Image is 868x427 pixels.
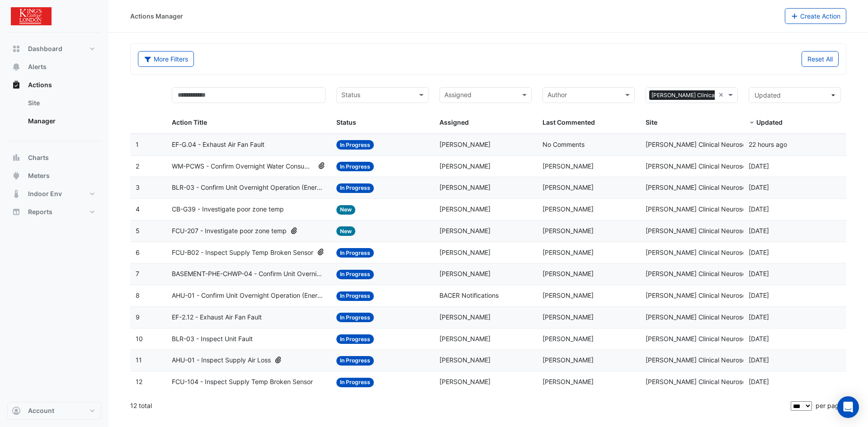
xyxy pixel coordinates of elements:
span: No Comments [542,141,585,148]
span: [PERSON_NAME] [542,335,594,343]
span: [PERSON_NAME] Clinical Neuroscience Institute [646,356,788,364]
div: 12 total [130,394,789,417]
span: 10 [136,335,143,343]
app-icon: Meters [12,171,21,180]
span: Meters [28,171,50,180]
span: 2025-10-01T12:08:40.306 [749,249,769,256]
span: Action Title [172,118,207,126]
span: [PERSON_NAME] Clinical Neuroscience Institute [646,378,788,385]
span: [PERSON_NAME] [439,335,491,343]
span: 12 [136,378,142,385]
span: 4 [136,205,140,213]
span: 2025-10-01T12:15:32.538 [749,205,769,213]
span: 3 [136,183,140,191]
span: AHU-01 - Inspect Supply Air Loss [172,355,271,366]
span: [PERSON_NAME] Clinical Neuroscience Institute [646,205,788,213]
app-icon: Charts [12,153,21,162]
span: Reports [28,207,52,216]
span: 2025-10-06T12:42:04.628 [749,162,769,170]
span: [PERSON_NAME] [439,227,491,235]
span: Status [336,118,356,126]
button: Meters [7,167,101,185]
span: [PERSON_NAME] [542,313,594,321]
button: Alerts [7,58,101,76]
span: [PERSON_NAME] Clinical Neuroscience Institute [649,90,777,100]
span: EF-G.04 - Exhaust Air Fan Fault [172,140,264,150]
span: AHU-01 - Confirm Unit Overnight Operation (Energy Waste) [172,291,326,301]
button: Indoor Env [7,185,101,203]
span: [PERSON_NAME] [439,356,491,364]
span: 2025-10-01T12:07:41.993 [749,270,769,277]
span: 2025-10-06T15:11:06.276 [749,141,787,148]
span: BLR-03 - Confirm Unit Overnight Operation (Energy Waste) [172,183,326,193]
span: 2025-09-25T10:27:32.224 [749,356,769,364]
span: [PERSON_NAME] [542,162,594,170]
span: [PERSON_NAME] Clinical Neuroscience Institute [646,183,788,191]
span: In Progress [336,356,374,366]
span: In Progress [336,291,374,301]
button: Reports [7,203,101,221]
span: BASEMENT-PHE-CHWP-04 - Confirm Unit Overnight Operation (Energy Waste) [172,269,326,279]
span: BLR-03 - Inspect Unit Fault [172,334,253,344]
span: In Progress [336,183,374,193]
span: FCU-207 - Investigate poor zone temp [172,226,287,236]
span: Alerts [28,62,47,71]
span: 9 [136,313,140,321]
span: [PERSON_NAME] [542,183,594,191]
app-icon: Alerts [12,62,21,71]
span: [PERSON_NAME] [439,205,491,213]
span: EF-2.12 - Exhaust Air Fan Fault [172,312,262,323]
span: [PERSON_NAME] Clinical Neuroscience Institute [646,335,788,343]
span: In Progress [336,162,374,171]
span: [PERSON_NAME] [542,227,594,235]
span: [PERSON_NAME] [542,205,594,213]
button: Actions [7,76,101,94]
span: [PERSON_NAME] [439,313,491,321]
span: [PERSON_NAME] Clinical Neuroscience Institute [646,249,788,256]
span: Updated [756,118,783,126]
span: [PERSON_NAME] [542,291,594,299]
span: [PERSON_NAME] [542,378,594,385]
span: BACER Notifications [439,291,499,299]
button: Create Action [785,8,847,24]
span: In Progress [336,270,374,279]
span: Dashboard [28,44,62,53]
span: 2025-10-01T10:14:28.624 [749,313,769,321]
span: per page [816,402,843,409]
span: [PERSON_NAME] [439,270,491,277]
span: 11 [136,356,142,364]
span: [PERSON_NAME] [439,141,491,148]
span: [PERSON_NAME] Clinical Neuroscience Institute [646,162,788,170]
span: [PERSON_NAME] Clinical Neuroscience Institute [646,291,788,299]
span: [PERSON_NAME] Clinical Neuroscience Institute [646,141,788,148]
span: FCU-104 - Inspect Supply Temp Broken Sensor [172,377,313,387]
span: New [336,205,355,215]
button: Dashboard [7,40,101,58]
div: Open Intercom Messenger [837,396,859,418]
span: [PERSON_NAME] [439,378,491,385]
span: [PERSON_NAME] Clinical Neuroscience Institute [646,313,788,321]
span: Charts [28,153,49,162]
span: Clear [718,90,726,100]
span: [PERSON_NAME] Clinical Neuroscience Institute [646,227,788,235]
span: 5 [136,227,140,235]
span: Actions [28,80,52,89]
span: CB-G39 - Investigate poor zone temp [172,204,284,215]
span: In Progress [336,248,374,258]
span: 1 [136,141,139,148]
span: 6 [136,249,140,256]
span: 2025-09-10T12:26:04.479 [749,378,769,385]
app-icon: Indoor Env [12,189,21,198]
span: [PERSON_NAME] [439,249,491,256]
span: Assigned [439,118,469,126]
span: FCU-B02 - Inspect Supply Temp Broken Sensor [172,248,313,258]
div: Actions Manager [130,11,183,21]
span: [PERSON_NAME] Clinical Neuroscience Institute [646,270,788,277]
app-icon: Actions [12,80,21,89]
span: Site [646,118,657,126]
span: 2025-10-01T10:22:48.048 [749,291,769,299]
span: Last Commented [542,118,595,126]
button: Account [7,402,101,420]
span: [PERSON_NAME] [542,249,594,256]
span: [PERSON_NAME] [439,162,491,170]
